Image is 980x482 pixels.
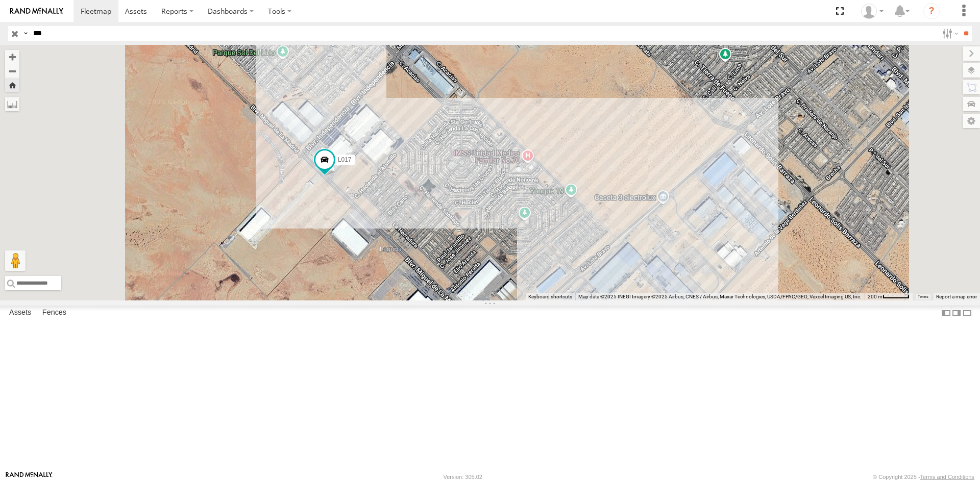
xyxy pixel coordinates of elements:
span: 200 m [868,294,883,299]
label: Map Settings [963,114,980,128]
label: Search Query [21,26,30,41]
label: Dock Summary Table to the Right [951,306,962,320]
label: Dock Summary Table to the Left [941,306,951,320]
div: Version: 305.02 [444,474,482,480]
a: Terms [918,295,928,299]
div: Roberto Garcia [857,4,887,19]
button: Drag Pegman onto the map to open Street View [5,250,26,271]
label: Fences [37,306,71,320]
button: Map Scale: 200 m per 49 pixels [865,293,913,300]
i: ? [923,3,940,19]
label: Hide Summary Table [962,306,972,320]
button: Zoom out [5,64,19,78]
a: Terms and Conditions [920,474,974,480]
button: Keyboard shortcuts [528,293,572,300]
img: rand-logo.svg [10,8,63,15]
label: Measure [5,97,19,111]
label: Search Filter Options [938,26,960,41]
span: L017 [338,156,352,163]
a: Report a map error [936,294,977,299]
button: Zoom in [5,50,19,64]
a: Visit our Website [6,472,53,482]
span: Map data ©2025 INEGI Imagery ©2025 Airbus, CNES / Airbus, Maxar Technologies, USDA/FPAC/GEO, Vexc... [578,294,862,299]
label: Assets [4,306,36,320]
button: Zoom Home [5,78,19,92]
div: © Copyright 2025 - [873,474,974,480]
